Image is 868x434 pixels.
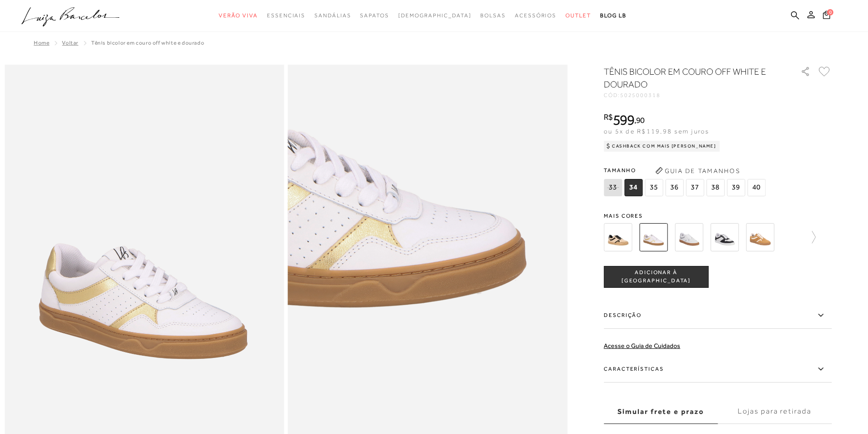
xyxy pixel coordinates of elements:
[360,12,389,19] span: Sapatos
[710,223,739,251] img: TÊNIS BICOLOR PRETO
[706,179,724,196] span: 38
[515,7,556,24] a: noSubCategoriesText
[604,141,720,152] div: Cashback com Mais [PERSON_NAME]
[746,223,774,251] img: TÊNIS EM CAMURÇA CARAMELO COM DETALHES EM COURO OFF WHITE
[665,179,683,196] span: 36
[267,12,305,19] span: Essenciais
[398,7,472,24] a: noSubCategoriesText
[515,12,556,19] span: Acessórios
[565,7,591,24] a: noSubCategoriesText
[604,356,832,383] label: Características
[652,163,743,178] button: Guia de Tamanhos
[604,65,775,91] h1: TÊNIS BICOLOR EM COURO OFF WHITE E DOURADO
[675,223,703,251] img: TÊNIS BICOLOR PRATA
[604,179,622,196] span: 33
[604,92,786,98] div: CÓD:
[747,179,765,196] span: 40
[600,7,627,24] a: BLOG LB
[604,269,708,285] span: ADICIONAR À [GEOGRAPHIC_DATA]
[565,12,591,19] span: Outlet
[604,213,832,219] span: Mais cores
[636,115,645,125] span: 90
[827,9,833,15] span: 0
[686,179,704,196] span: 37
[398,12,472,19] span: [DEMOGRAPHIC_DATA]
[219,12,258,19] span: Verão Viva
[604,399,718,424] label: Simular frete e prazo
[604,163,768,177] span: Tamanho
[624,179,642,196] span: 34
[267,7,305,24] a: noSubCategoriesText
[62,40,78,46] a: Voltar
[639,223,668,251] img: TÊNIS BICOLOR EM COURO OFF WHITE E DOURADO
[604,223,632,251] img: TÊNIS BICOLOR EM COURO BEGE E CAMURÇA PRETA
[645,179,663,196] span: 35
[620,92,661,98] span: 5025000318
[480,7,506,24] a: noSubCategoriesText
[727,179,745,196] span: 39
[604,266,709,288] button: ADICIONAR À [GEOGRAPHIC_DATA]
[34,40,49,46] a: Home
[600,12,627,19] span: BLOG LB
[613,112,634,128] span: 599
[314,7,351,24] a: noSubCategoriesText
[604,113,613,121] i: R$
[820,10,833,22] button: 0
[480,12,506,19] span: Bolsas
[91,40,204,46] span: TÊNIS BICOLOR EM COURO OFF WHITE E DOURADO
[219,7,258,24] a: noSubCategoriesText
[718,399,832,424] label: Lojas para retirada
[604,128,709,135] span: ou 5x de R$119,98 sem juros
[360,7,389,24] a: noSubCategoriesText
[604,342,680,349] a: Acesse o Guia de Cuidados
[634,116,645,124] i: ,
[604,302,832,329] label: Descrição
[314,12,351,19] span: Sandálias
